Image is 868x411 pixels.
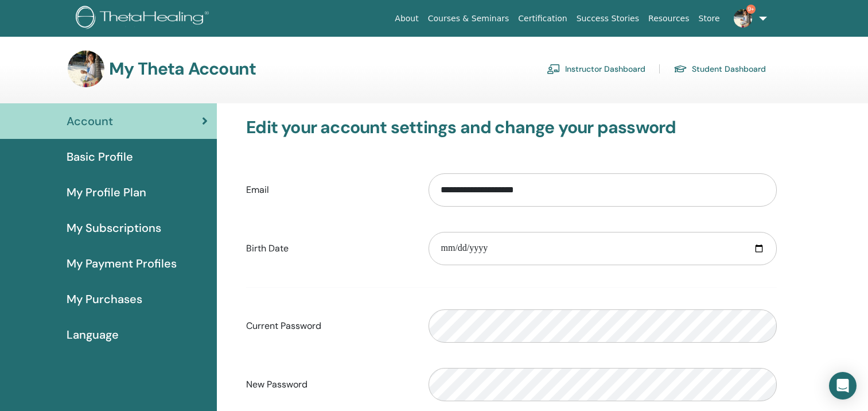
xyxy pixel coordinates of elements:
[547,64,560,74] img: chalkboard-teacher.svg
[734,9,752,28] img: default.jpg
[67,148,133,165] span: Basic Profile
[76,6,213,32] img: logo.png
[238,374,420,396] label: New Password
[572,8,644,29] a: Success Stories
[67,290,142,308] span: My Purchases
[644,8,694,29] a: Resources
[513,8,571,29] a: Certification
[674,60,766,78] a: Student Dashboard
[694,8,725,29] a: Store
[390,8,423,29] a: About
[674,64,687,74] img: graduation-cap.svg
[67,113,113,130] span: Account
[238,315,420,337] label: Current Password
[238,179,420,201] label: Email
[109,59,256,79] h3: My Theta Account
[67,255,177,272] span: My Payment Profiles
[238,238,420,259] label: Birth Date
[68,51,104,87] img: default.jpg
[67,326,119,343] span: Language
[67,184,146,201] span: My Profile Plan
[547,60,645,78] a: Instructor Dashboard
[746,5,756,14] span: 9+
[829,372,857,400] div: Open Intercom Messenger
[246,117,777,138] h3: Edit your account settings and change your password
[67,219,161,236] span: My Subscriptions
[423,8,514,29] a: Courses & Seminars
